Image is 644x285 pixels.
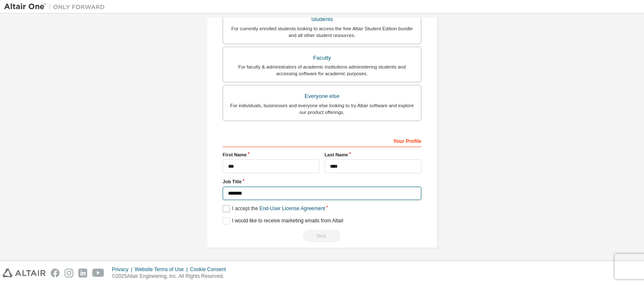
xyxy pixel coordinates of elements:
[78,269,87,277] img: linkedin.svg
[228,25,416,39] div: For currently enrolled students looking to access the free Altair Student Edition bundle and all ...
[223,205,325,212] label: I accept the
[92,269,104,277] img: youtube.svg
[223,178,421,185] label: Job Title
[112,273,231,280] p: © 2025 Altair Engineering, Inc. All Rights Reserved.
[51,269,60,277] img: facebook.svg
[65,269,73,277] img: instagram.svg
[223,217,343,224] label: I would like to receive marketing emails from Altair
[260,206,325,211] a: End-User License Agreement
[228,13,416,25] div: Students
[228,102,416,116] div: For individuals, businesses and everyone else looking to try Altair software and explore our prod...
[3,269,46,277] img: altair_logo.svg
[223,151,319,158] label: First Name
[190,266,231,273] div: Cookie Consent
[4,3,109,11] img: Altair One
[223,230,421,242] div: Read and acccept EULA to continue
[228,52,416,64] div: Faculty
[135,266,190,273] div: Website Terms of Use
[325,151,421,158] label: Last Name
[223,134,421,147] div: Your Profile
[228,90,416,102] div: Everyone else
[228,63,416,77] div: For faculty & administrators of academic institutions administering students and accessing softwa...
[112,266,135,273] div: Privacy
